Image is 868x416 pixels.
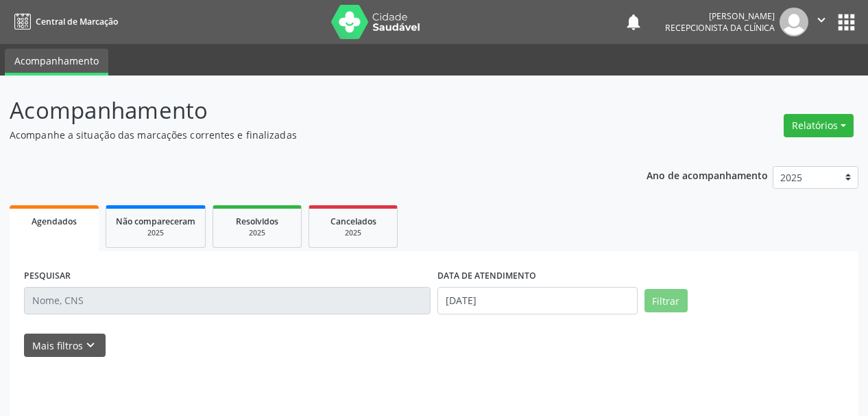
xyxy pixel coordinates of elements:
i: keyboard_arrow_down [83,338,98,353]
label: DATA DE ATENDIMENTO [437,266,536,287]
button:  [808,8,834,36]
button: apps [834,10,858,34]
span: Recepcionista da clínica [665,22,775,34]
div: 2025 [319,228,387,238]
a: Central de Marcação [10,10,118,33]
button: Mais filtroskeyboard_arrow_down [24,334,106,358]
button: notifications [624,12,643,32]
p: Acompanhe a situação das marcações correntes e finalizadas [10,128,604,142]
p: Acompanhamento [10,93,604,128]
span: Agendados [32,216,77,227]
span: Resolvidos [236,216,278,227]
span: Cancelados [330,216,376,227]
div: 2025 [223,228,291,238]
a: Acompanhamento [5,49,108,76]
p: Ano de acompanhamento [647,166,768,183]
span: Central de Marcação [36,16,118,27]
button: Filtrar [644,289,688,312]
label: PESQUISAR [24,266,71,287]
input: Selecione um intervalo [437,287,638,314]
i:  [814,12,829,27]
div: 2025 [116,228,195,238]
input: Nome, CNS [24,287,431,314]
span: Não compareceram [116,216,195,227]
button: Relatórios [784,114,854,137]
img: img [780,8,808,36]
div: [PERSON_NAME] [665,10,775,22]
